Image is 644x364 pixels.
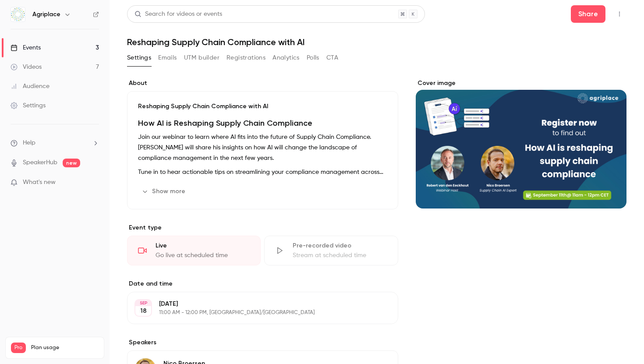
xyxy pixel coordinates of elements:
label: Cover image [416,79,626,88]
button: Emails [158,51,177,65]
span: Pro [11,343,26,353]
div: Live [156,241,250,250]
button: CTA [326,51,338,65]
p: 11:00 AM - 12:00 PM, [GEOGRAPHIC_DATA]/[GEOGRAPHIC_DATA] [159,309,352,316]
p: [DATE] [159,300,352,308]
div: Videos [11,63,42,71]
p: Event type [127,223,398,232]
p: Tune in to hear actionable tips on streamlining your compliance management across departments, an... [138,167,387,177]
h1: How AI is Reshaping Supply Chain Compliance [138,118,387,128]
div: Events [11,43,41,52]
button: Analytics [272,51,300,65]
p: Reshaping Supply Chain Compliance with AI [138,102,387,111]
label: Speakers [127,338,398,347]
label: Date and time [127,279,398,288]
span: Help [23,138,35,148]
span: What's new [23,178,56,187]
p: 18 [140,307,147,315]
p: Join our webinar to learn where AI fits into the future of Supply Chain Compliance. [PERSON_NAME]... [138,132,387,163]
span: new [63,159,80,167]
div: Pre-recorded video [293,241,387,250]
h1: Reshaping Supply Chain Compliance with AI [127,37,626,47]
button: Show more [138,184,191,198]
button: UTM builder [184,51,219,65]
div: Search for videos or events [134,10,222,19]
div: Settings [11,101,46,110]
div: Stream at scheduled time [293,251,387,260]
li: help-dropdown-opener [11,138,99,148]
iframe: Noticeable Trigger [88,179,99,187]
h6: Agriplace [32,10,60,19]
section: Cover image [416,79,626,209]
span: Plan usage [31,344,99,351]
button: Registrations [226,51,265,65]
label: About [127,79,398,88]
button: Polls [307,51,319,65]
img: Agriplace [11,7,25,21]
a: SpeakerHub [23,158,57,167]
button: Settings [127,51,151,65]
button: Share [571,5,605,23]
div: Go live at scheduled time [156,251,250,260]
div: SEP [135,300,151,306]
div: LiveGo live at scheduled time [127,236,261,265]
div: Pre-recorded videoStream at scheduled time [264,236,398,265]
div: Audience [11,82,50,91]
